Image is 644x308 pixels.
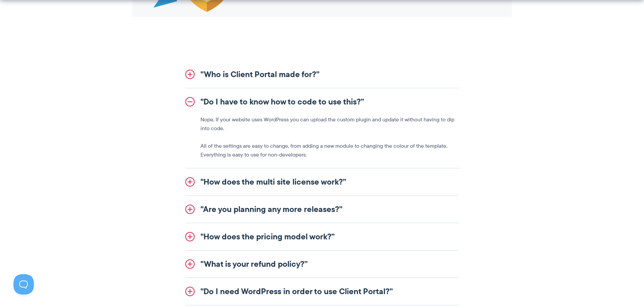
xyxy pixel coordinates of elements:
[185,196,459,223] a: "Are you planning any more releases?”
[185,278,459,305] a: "Do I need WordPress in order to use Client Portal?”
[200,115,459,133] p: Nope. If your website uses WordPress you can upload the custom plugin and update it without havin...
[200,142,459,159] p: All of the settings are easy to change, from adding a new module to changing the colour of the te...
[185,61,459,88] a: "Who is Client Portal made for?”
[185,88,459,115] a: "Do I have to know how to code to use this?”
[185,251,459,278] a: "What is your refund policy?”
[185,223,459,250] a: "How does the pricing model work?”
[14,274,34,294] iframe: Toggle Customer Support
[185,168,459,195] a: "How does the multi site license work?”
